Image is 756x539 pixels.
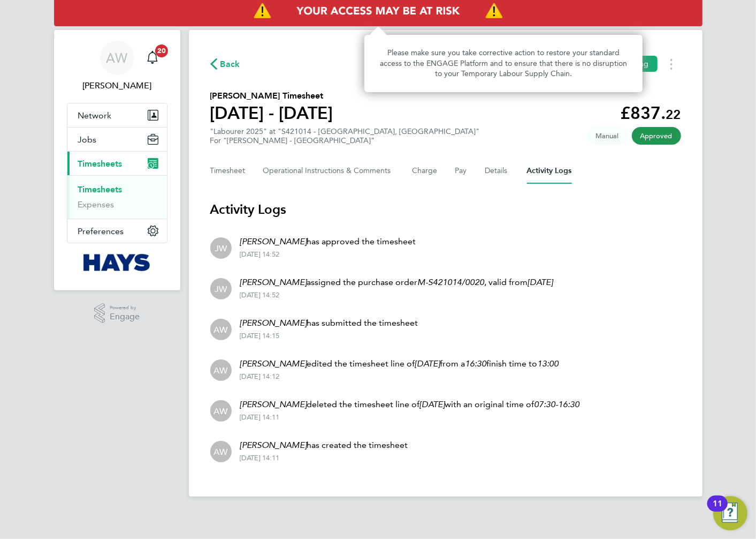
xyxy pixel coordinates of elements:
div: Jonathan West [210,237,232,259]
em: [PERSON_NAME] [240,399,307,409]
button: Timesheets Menu [662,56,681,72]
em: [DATE] [415,358,440,369]
span: Timesheets [78,159,123,169]
span: Engage [110,312,140,321]
p: deleted the timesheet line of with an original time of [240,398,580,411]
span: Network [78,110,112,121]
button: Open Resource Center, 11 new notifications [713,496,747,530]
div: Jonathan West [210,278,232,300]
span: Jobs [78,134,97,145]
span: AW [214,364,228,376]
div: Alan Watts [210,360,232,381]
button: Charge [413,158,438,184]
app-decimal: £837. [621,103,681,123]
span: 22 [666,107,681,122]
p: has submitted the timesheet [240,317,418,330]
em: M-S421014/0020 [418,277,485,287]
a: Timesheets [78,184,123,194]
div: [DATE] 14:12 [240,372,559,381]
button: Pay [455,158,468,184]
img: hays-logo-retina.png [83,254,150,271]
div: [DATE] 14:11 [240,454,408,462]
button: Activity Logs [527,158,572,184]
em: 13:00 [538,358,559,369]
em: [PERSON_NAME] [240,358,307,369]
div: For "[PERSON_NAME] - [GEOGRAPHIC_DATA]" [210,136,480,145]
p: edited the timesheet line of from a finish time to [240,357,559,370]
div: [DATE] 14:52 [240,291,553,300]
div: [DATE] 14:52 [240,250,416,259]
span: This timesheet was manually created. [587,127,628,145]
span: JW [215,283,227,295]
span: AW [214,405,228,417]
span: AW [106,51,128,65]
em: 07:30-16:30 [534,399,580,409]
h2: [PERSON_NAME] Timesheet [210,89,333,102]
a: Go to account details [67,41,167,92]
span: Alan Watts [67,79,167,92]
span: JW [215,242,227,254]
span: Powered by [110,303,140,312]
span: This timesheet has been approved. [632,127,681,145]
span: AW [214,446,228,458]
span: 20 [155,44,168,57]
button: Timesheet [210,158,246,184]
div: [DATE] 14:11 [240,413,580,422]
a: Go to home page [67,254,167,271]
em: [DATE] [420,399,445,409]
div: 11 [713,504,722,518]
span: Preferences [78,226,124,236]
em: [DATE] [528,277,553,287]
p: has created the timesheet [240,439,408,452]
div: Alan Watts [210,319,232,340]
em: [PERSON_NAME] [240,236,307,246]
span: Back [220,58,240,71]
em: [PERSON_NAME] [240,318,307,328]
button: Operational Instructions & Comments [263,158,395,184]
div: "Labourer 2025" at "S421014 - [GEOGRAPHIC_DATA], [GEOGRAPHIC_DATA]" [210,127,480,145]
a: Expenses [78,199,114,209]
span: AW [214,324,228,335]
p: Please make sure you take corrective action to restore your standard access to the ENGAGE Platfor... [377,48,630,79]
em: [PERSON_NAME] [240,277,307,287]
em: [PERSON_NAME] [240,440,307,450]
button: Details [485,158,510,184]
nav: Main navigation [54,30,180,290]
div: Alan Watts [210,400,232,422]
h3: Activity Logs [210,201,681,218]
div: Alan Watts [210,441,232,462]
p: assigned the purchase order , valid from [240,276,553,289]
em: 16:30 [465,358,487,369]
div: [DATE] 14:15 [240,332,418,340]
h1: [DATE] - [DATE] [210,102,333,124]
p: has approved the timesheet [240,235,416,248]
div: Access At Risk [364,35,643,92]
